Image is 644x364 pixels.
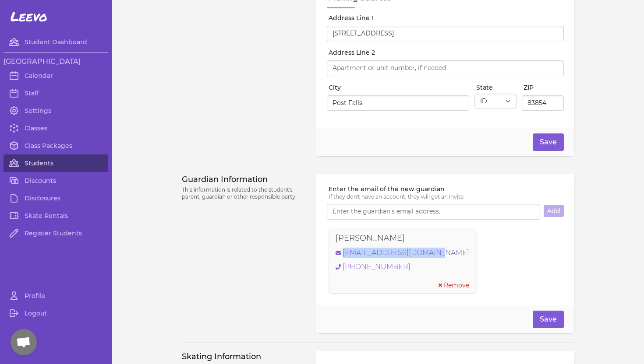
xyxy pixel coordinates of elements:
[4,33,108,51] a: Student Dashboard
[182,174,306,185] h3: Guardian Information
[4,67,108,84] a: Calendar
[444,281,469,290] span: Remove
[329,14,564,22] label: Address Line 1
[4,207,108,224] a: Skate Rentals
[4,56,108,67] h3: [GEOGRAPHIC_DATA]
[4,224,108,242] a: Register Students
[182,186,306,200] p: This information is related to the student's parent, guardian or other responsible party.
[4,84,108,102] a: Staff
[439,281,469,290] button: Remove
[4,154,108,172] a: Students
[329,83,469,92] label: City
[329,185,564,193] label: Enter the email of the new guardian
[327,60,564,76] input: Apartment or unit number, if needed
[336,248,469,258] a: [EMAIL_ADDRESS][DOMAIN_NAME]
[11,329,37,355] a: Open chat
[329,193,564,200] p: If they don't have an account, they will get an invite.
[4,172,108,189] a: Discounts
[533,311,564,328] button: Save
[4,304,108,322] a: Logout
[4,119,108,137] a: Classes
[336,262,469,272] a: [PHONE_NUMBER]
[4,137,108,154] a: Class Packages
[182,351,306,362] h3: Skating Information
[329,48,564,57] label: Address Line 2
[544,205,564,217] button: Add
[4,189,108,207] a: Disclosures
[327,204,540,220] input: Enter the guardian's email address.
[4,287,108,304] a: Profile
[336,232,405,244] p: [PERSON_NAME]
[476,83,517,92] label: State
[327,26,564,42] input: Start typing your address...
[4,102,108,119] a: Settings
[533,133,564,151] button: Save
[11,9,47,24] span: Leevo
[524,83,564,92] label: ZIP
